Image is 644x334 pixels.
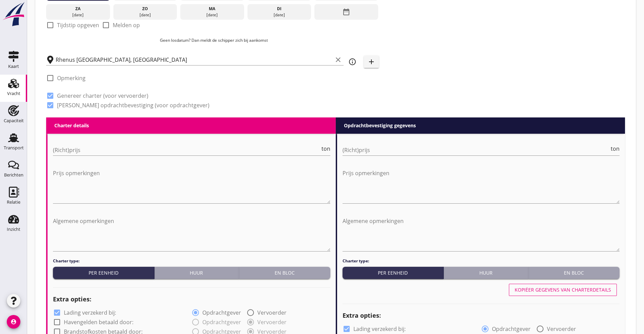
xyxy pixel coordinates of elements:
button: Kopiëer gegevens van charterdetails [509,284,617,296]
i: info_outline [348,58,356,66]
label: Opdrachtgever [492,326,531,332]
div: Kaart [8,64,19,69]
label: Opmerking [57,75,86,81]
input: (Richt)prijs [53,145,320,155]
div: En bloc [242,269,328,276]
div: Vracht [7,91,20,96]
div: [DATE] [115,12,175,18]
button: Huur [444,267,529,279]
div: ma [182,6,242,12]
div: Huur [446,269,526,276]
textarea: Prijs opmerkingen [53,168,330,203]
span: ton [611,146,620,151]
span: ton [321,146,330,151]
div: Kopiëer gegevens van charterdetails [515,286,611,293]
textarea: Algemene opmerkingen [343,216,620,251]
div: Per eenheid [56,269,151,276]
div: Huur [157,269,236,276]
label: Opdrachtgever [202,309,241,316]
label: Vervoerder [257,309,287,316]
div: za [48,6,108,12]
label: Lading verzekerd bij: [353,326,406,332]
textarea: Prijs opmerkingen [343,168,620,203]
div: Transport [4,146,24,150]
div: Capaciteit [4,118,24,123]
h2: Extra opties: [343,311,620,320]
button: En bloc [239,267,330,279]
button: Per eenheid [53,267,154,279]
i: add [367,58,375,66]
h4: Charter type: [343,258,620,264]
div: [DATE] [48,12,108,18]
div: di [249,6,309,12]
h2: Extra opties: [53,295,330,304]
input: Losplaats [56,54,333,65]
div: [DATE] [249,12,309,18]
input: (Richt)prijs [343,145,610,155]
label: Havengelden betaald door: [64,319,133,326]
div: zo [115,6,175,12]
label: [PERSON_NAME] opdrachtbevestiging (voor opdrachtgever) [57,102,209,109]
button: Per eenheid [343,267,444,279]
label: Melden op [113,22,140,29]
i: date_range [342,6,350,18]
div: En bloc [531,269,617,276]
label: Genereer charter (voor vervoerder) [57,92,148,99]
textarea: Algemene opmerkingen [53,216,330,251]
div: Per eenheid [345,269,441,276]
button: En bloc [529,267,620,279]
h4: Charter type: [53,258,330,264]
i: account_circle [7,315,20,329]
label: Lading verzekerd bij: [64,309,116,316]
div: Inzicht [7,227,20,231]
label: Vervoerder [547,326,576,332]
div: Relatie [7,200,20,204]
label: Tijdstip opgeven [57,22,99,29]
p: Geen losdatum? Dan meldt de schipper zich bij aankomst [46,37,382,43]
i: clear [334,56,342,64]
img: logo-small.a267ee39.svg [1,2,26,27]
div: [DATE] [182,12,242,18]
div: Berichten [4,173,23,177]
button: Huur [154,267,239,279]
